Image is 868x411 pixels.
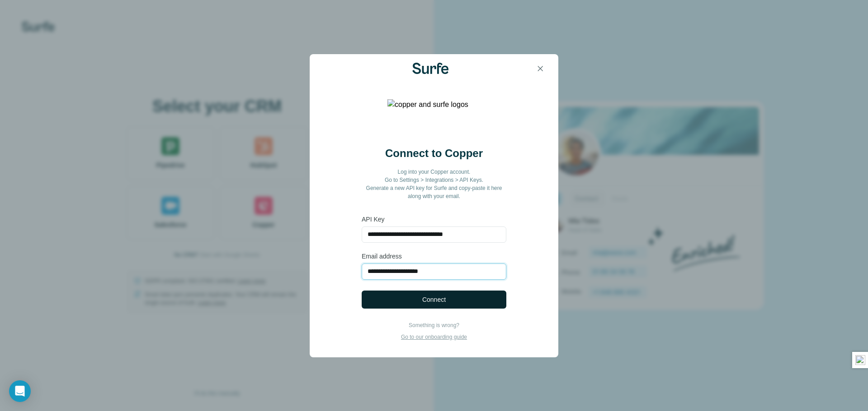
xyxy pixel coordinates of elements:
[422,295,446,304] span: Connect
[412,63,448,74] img: Surfe Logo
[385,146,483,161] h2: Connect to Copper
[362,215,506,224] label: API Key
[9,380,31,402] div: Open Intercom Messenger
[387,99,481,135] img: copper and surfe logos
[362,252,506,261] label: Email address
[401,321,467,329] p: Something is wrong?
[362,168,506,200] p: Log into your Copper account. Go to Settings > Integrations > API Keys. Generate a new API key fo...
[401,333,467,341] p: Go to our onboarding guide
[362,291,506,309] button: Connect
